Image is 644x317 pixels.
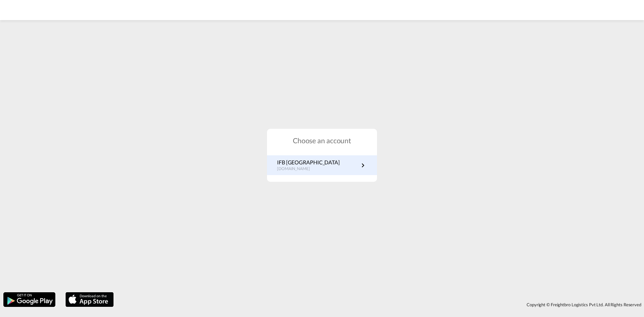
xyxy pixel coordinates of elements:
img: apple.png [65,292,114,308]
h1: Choose an account [267,136,377,145]
img: google.png [3,292,56,308]
p: [DOMAIN_NAME] [277,166,340,172]
div: Copyright © Freightbro Logistics Pvt Ltd. All Rights Reserved [117,299,644,310]
md-icon: icon-chevron-right [359,161,367,169]
a: IFB [GEOGRAPHIC_DATA][DOMAIN_NAME] [277,159,367,172]
p: IFB [GEOGRAPHIC_DATA] [277,159,340,166]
